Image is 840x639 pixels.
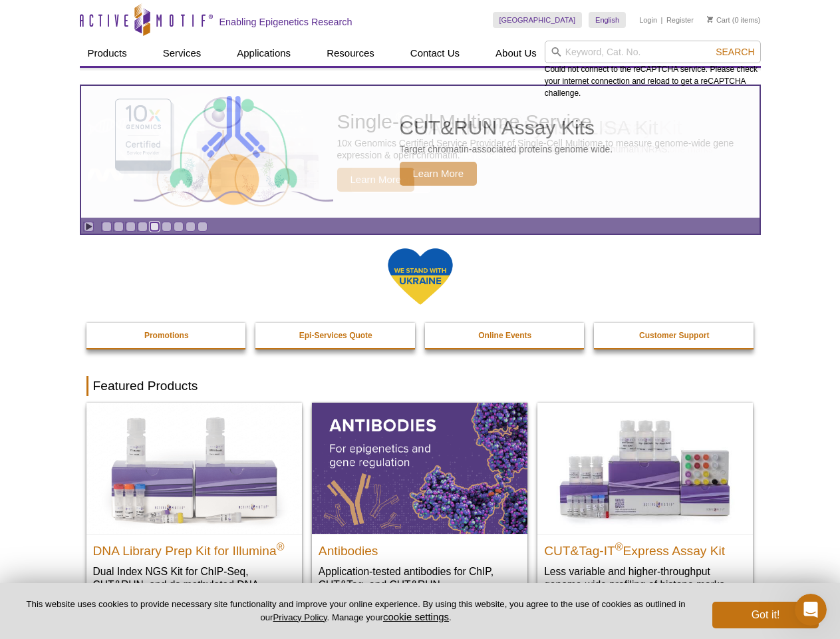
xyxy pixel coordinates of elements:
button: Got it! [712,602,819,628]
img: All Antibodies [312,403,527,533]
a: Go to slide 3 [126,222,136,232]
a: Privacy Policy [273,612,327,622]
a: Go to slide 6 [162,222,172,232]
p: This website uses cookies to provide necessary site functionality and improve your online experie... [21,598,690,624]
a: Online Events [425,323,586,348]
h2: Enabling Epigenetics Research [219,16,352,28]
a: Go to slide 7 [174,222,184,232]
p: Application-tested antibodies for ChIP, CUT&Tag, and CUT&RUN. [319,564,521,592]
sup: ® [277,540,285,552]
a: Go to slide 2 [114,222,124,232]
h2: Antibodies [319,538,521,558]
a: Go to slide 9 [198,222,208,232]
h2: CUT&Tag-IT Express Assay Kit [544,538,746,558]
a: Go to slide 1 [102,222,112,232]
img: We Stand With Ukraine [387,247,454,306]
a: English [589,12,626,28]
a: Cart [707,15,730,25]
a: Services [155,41,210,66]
strong: Promotions [144,331,189,340]
span: Search [716,47,754,57]
strong: Epi-Services Quote [299,331,372,340]
a: Go to slide 8 [186,222,196,232]
li: | [661,12,663,28]
a: Go to slide 5 [150,222,160,232]
button: Search [712,46,758,58]
a: Customer Support [594,323,755,348]
a: About Us [488,41,545,66]
img: DNA Library Prep Kit for Illumina [86,403,302,533]
li: (0 items) [707,12,761,28]
input: Keyword, Cat. No. [545,41,761,63]
a: [GEOGRAPHIC_DATA] [493,12,583,28]
h2: Featured Products [86,376,754,396]
p: Less variable and higher-throughput genome-wide profiling of histone marks​. [544,564,746,592]
a: Applications [229,41,299,66]
a: Go to slide 4 [138,222,148,232]
img: CUT&Tag-IT® Express Assay Kit [537,403,753,533]
a: Products [80,41,135,66]
button: cookie settings [383,611,449,622]
a: CUT&Tag-IT® Express Assay Kit CUT&Tag-IT®Express Assay Kit Less variable and higher-throughput ge... [537,403,753,604]
h2: DNA Library Prep Kit for Illumina [93,538,295,558]
div: Could not connect to the reCAPTCHA service. Please check your internet connection and reload to g... [545,41,761,99]
a: All Antibodies Antibodies Application-tested antibodies for ChIP, CUT&Tag, and CUT&RUN. [312,403,527,604]
iframe: Intercom live chat [795,594,827,626]
a: Epi-Services Quote [255,323,416,348]
strong: Customer Support [639,331,709,340]
a: Login [639,15,657,25]
a: Resources [319,41,382,66]
img: Your Cart [707,16,713,23]
sup: ® [615,540,623,552]
p: Dual Index NGS Kit for ChIP-Seq, CUT&RUN, and ds methylated DNA assays. [93,564,295,605]
a: Toggle autoplay [84,222,94,232]
a: Register [666,15,694,25]
a: Promotions [86,323,247,348]
a: Contact Us [402,41,468,66]
a: DNA Library Prep Kit for Illumina DNA Library Prep Kit for Illumina® Dual Index NGS Kit for ChIP-... [86,403,302,618]
strong: Online Events [478,331,531,340]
